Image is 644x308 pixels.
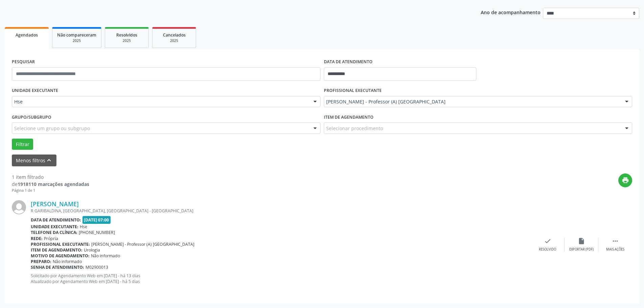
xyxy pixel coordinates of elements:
[14,125,90,132] span: Selecione um grupo ou subgrupo
[31,273,531,284] p: Solicitado por Agendamento Web em [DATE] - há 13 dias Atualizado por Agendamento Web em [DATE] - ...
[79,230,115,235] span: [PHONE_NUMBER]
[12,200,26,214] img: img
[91,253,120,259] span: Não informado
[31,208,531,214] div: R GARIBALDINA, [GEOGRAPHIC_DATA], [GEOGRAPHIC_DATA] - [GEOGRAPHIC_DATA]
[31,217,81,223] b: Data de atendimento:
[12,112,51,122] label: Grupo/Subgrupo
[14,98,307,105] span: Hse
[569,247,594,252] div: Exportar (PDF)
[57,32,96,38] span: Não compareceram
[12,188,89,193] div: Página 1 de 1
[326,98,619,105] span: [PERSON_NAME] - Professor (A) [GEOGRAPHIC_DATA]
[31,259,51,264] b: Preparo:
[481,8,541,16] p: Ano de acompanhamento
[578,237,585,245] i: insert_drive_file
[16,32,38,38] span: Agendados
[31,200,79,208] a: [PERSON_NAME]
[544,237,551,245] i: check
[326,125,383,132] span: Selecionar procedimento
[31,241,90,247] b: Profissional executante:
[612,237,619,245] i: 
[539,247,556,252] div: Resolvido
[12,155,56,166] button: Menos filtroskeyboard_arrow_up
[45,157,53,164] i: keyboard_arrow_up
[91,241,194,247] span: [PERSON_NAME] - Professor (A) [GEOGRAPHIC_DATA]
[82,216,111,224] span: [DATE] 07:00
[12,139,33,150] button: Filtrar
[44,236,58,241] span: Própria
[31,253,90,259] b: Motivo de agendamento:
[116,32,137,38] span: Resolvidos
[110,38,144,43] div: 2025
[31,230,77,235] b: Telefone da clínica:
[324,57,373,67] label: DATA DE ATENDIMENTO
[57,38,96,43] div: 2025
[618,173,632,187] button: print
[31,224,78,230] b: Unidade executante:
[80,224,87,230] span: Hse
[324,86,382,96] label: PROFISSIONAL EXECUTANTE
[12,57,35,67] label: PESQUISAR
[606,247,624,252] div: Mais ações
[12,181,89,188] div: de
[622,176,629,184] i: print
[31,236,43,241] b: Rede:
[163,32,186,38] span: Cancelados
[18,181,89,187] strong: 1918110 marcações agendadas
[86,264,108,270] span: M02900013
[31,264,84,270] b: Senha de atendimento:
[12,173,89,181] div: 1 item filtrado
[84,247,100,253] span: Urologia
[53,259,82,264] span: Não informado
[324,112,374,122] label: Item de agendamento
[31,247,82,253] b: Item de agendamento:
[157,38,191,43] div: 2025
[12,86,58,96] label: UNIDADE EXECUTANTE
